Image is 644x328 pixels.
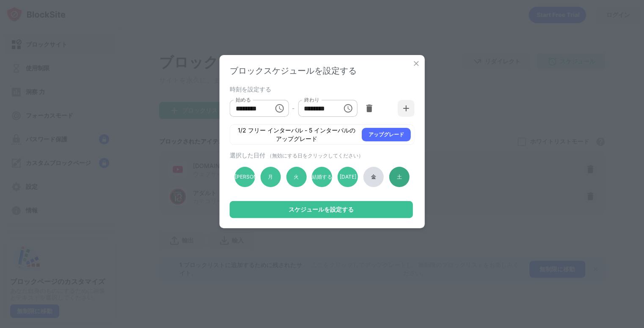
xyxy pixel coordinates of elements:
[230,85,413,92] div: 時刻を設定する
[260,167,281,187] div: 月
[230,152,413,160] div: 選択した日付
[389,167,409,187] div: 土
[412,59,421,68] img: x-button.svg
[304,96,319,103] label: 終わり
[292,104,294,113] div: -
[338,167,358,187] div: [DATE]
[271,100,288,117] button: 時間を選択し、選択した時間は午前10:00です
[267,152,363,159] span: （無効にする日をクリックしてください）
[236,96,251,103] label: 始める
[289,206,354,213] div: スケジュールを設定する
[235,167,255,187] div: [PERSON_NAME]
[237,126,357,143] div: 1/2 フリー インターバル - 5 インターバルのアップグレード
[363,167,384,187] div: 金
[312,167,332,187] div: 結婚する
[369,130,404,139] div: アップグレード
[230,65,415,77] div: ブロックスケジュールを設定する
[286,167,306,187] div: 火
[339,100,356,117] button: 時間を選択し、選択した時間は午後11時55分です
